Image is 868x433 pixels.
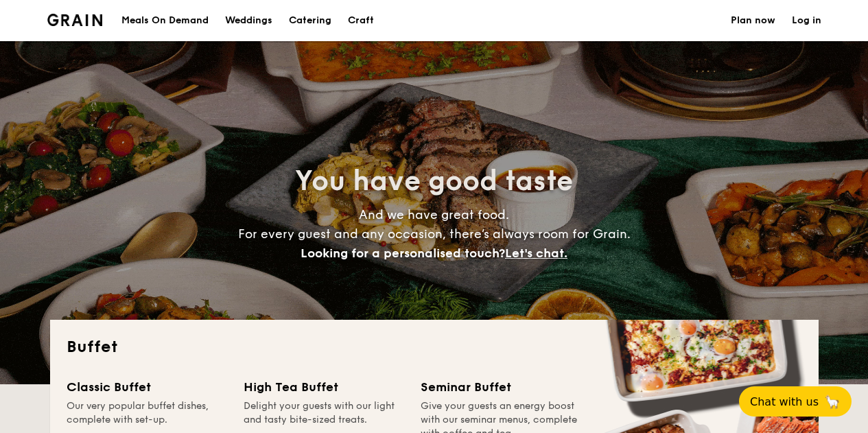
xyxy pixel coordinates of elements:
div: Classic Buffet [67,377,227,397]
div: Seminar Buffet [421,377,581,397]
img: Grain [47,14,103,26]
h2: Buffet [67,336,802,358]
div: High Tea Buffet [244,377,404,397]
span: You have good taste [295,165,573,198]
button: Chat with us🦙 [739,386,852,417]
span: Chat with us [750,395,819,408]
span: Let's chat. [505,246,567,261]
span: And we have great food. For every guest and any occasion, there’s always room for Grain. [238,207,631,261]
span: 🦙 [824,394,841,410]
a: Logotype [47,14,103,26]
span: Looking for a personalised touch? [301,246,505,261]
